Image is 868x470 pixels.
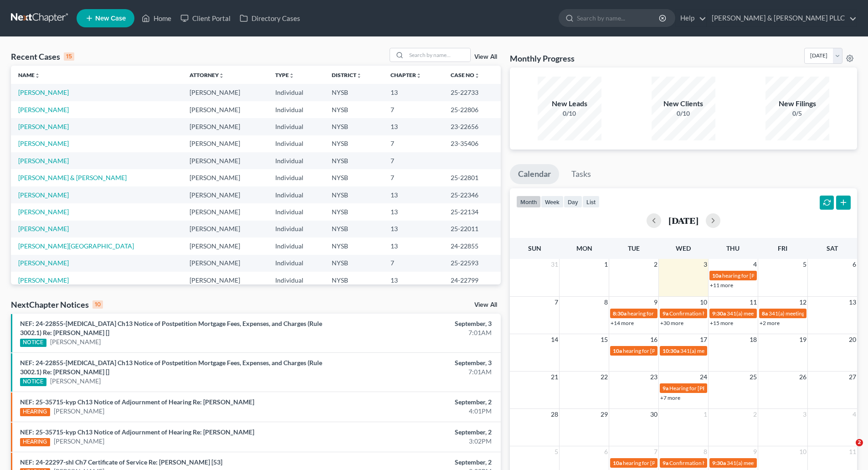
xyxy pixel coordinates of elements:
[474,73,480,78] i: unfold_more
[383,118,443,135] td: 13
[451,72,480,78] a: Case Nounfold_more
[564,196,582,208] button: day
[340,367,492,377] div: 7:01AM
[20,359,322,376] a: NEF: 24-22855-[MEDICAL_DATA] Ch13 Notice of Postpetition Mortgage Fees, Expenses, and Charges (Ru...
[383,272,443,289] td: 13
[268,186,324,203] td: Individual
[324,169,383,186] td: NYSB
[219,73,224,78] i: unfold_more
[340,358,492,367] div: September, 3
[268,135,324,152] td: Individual
[627,310,746,317] span: hearing for [PERSON_NAME] & [PERSON_NAME]
[383,152,443,169] td: 7
[20,339,46,347] div: NOTICE
[443,118,501,135] td: 23-22656
[699,334,708,345] span: 17
[550,334,559,345] span: 14
[324,135,383,152] td: NYSB
[176,10,235,26] a: Client Portal
[707,10,857,26] a: [PERSON_NAME] & [PERSON_NAME] PLLC
[623,460,693,466] span: hearing for [PERSON_NAME]
[18,174,127,181] a: [PERSON_NAME] & [PERSON_NAME]
[95,15,126,22] span: New Case
[443,101,501,118] td: 25-22806
[837,439,859,461] iframe: Intercom live chat
[443,272,501,289] td: 24-22799
[383,203,443,220] td: 13
[443,135,501,152] td: 23-35406
[443,169,501,186] td: 25-22801
[20,438,50,446] div: HEARING
[50,377,101,386] a: [PERSON_NAME]
[848,297,857,308] span: 13
[268,101,324,118] td: Individual
[18,139,69,147] a: [PERSON_NAME]
[324,186,383,203] td: NYSB
[289,73,294,78] i: unfold_more
[749,297,758,308] span: 11
[765,109,829,118] div: 0/5
[676,244,691,252] span: Wed
[727,310,815,317] span: 341(a) meeting for [PERSON_NAME]
[603,259,609,270] span: 1
[268,152,324,169] td: Individual
[827,244,838,252] span: Sat
[600,409,609,420] span: 29
[268,84,324,101] td: Individual
[582,196,600,208] button: list
[443,221,501,238] td: 25-22011
[663,347,679,354] span: 10:30a
[703,259,708,270] span: 3
[798,334,807,345] span: 19
[474,54,497,60] a: View All
[18,72,40,78] a: Nameunfold_more
[383,186,443,203] td: 13
[190,72,224,78] a: Attorneyunfold_more
[340,319,492,328] div: September, 3
[182,135,268,152] td: [PERSON_NAME]
[383,221,443,238] td: 13
[752,446,758,457] span: 9
[390,72,421,78] a: Chapterunfold_more
[182,238,268,254] td: [PERSON_NAME]
[703,409,708,420] span: 1
[11,51,74,62] div: Recent Cases
[35,73,40,78] i: unfold_more
[611,320,634,326] a: +14 more
[20,378,46,386] div: NOTICE
[752,259,758,270] span: 4
[340,428,492,437] div: September, 2
[603,446,609,457] span: 6
[137,10,176,26] a: Home
[669,460,773,466] span: Confirmation hearing for [PERSON_NAME]
[443,84,501,101] td: 25-22733
[577,10,660,26] input: Search by name...
[11,299,103,310] div: NextChapter Notices
[538,109,601,118] div: 0/10
[18,225,69,232] a: [PERSON_NAME]
[649,334,658,345] span: 16
[712,310,726,317] span: 9:30a
[649,409,658,420] span: 30
[92,300,103,309] div: 10
[712,272,721,279] span: 10a
[324,272,383,289] td: NYSB
[20,408,50,416] div: HEARING
[235,10,305,26] a: Directory Cases
[268,203,324,220] td: Individual
[182,101,268,118] td: [PERSON_NAME]
[268,255,324,272] td: Individual
[802,259,807,270] span: 5
[443,238,501,254] td: 24-22855
[510,53,575,64] h3: Monthly Progress
[340,398,492,407] div: September, 2
[528,244,541,252] span: Sun
[710,282,733,289] a: +11 more
[268,272,324,289] td: Individual
[848,334,857,345] span: 20
[182,272,268,289] td: [PERSON_NAME]
[18,276,69,284] a: [PERSON_NAME]
[653,446,658,457] span: 7
[182,152,268,169] td: [PERSON_NAME]
[18,242,134,250] a: [PERSON_NAME][GEOGRAPHIC_DATA]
